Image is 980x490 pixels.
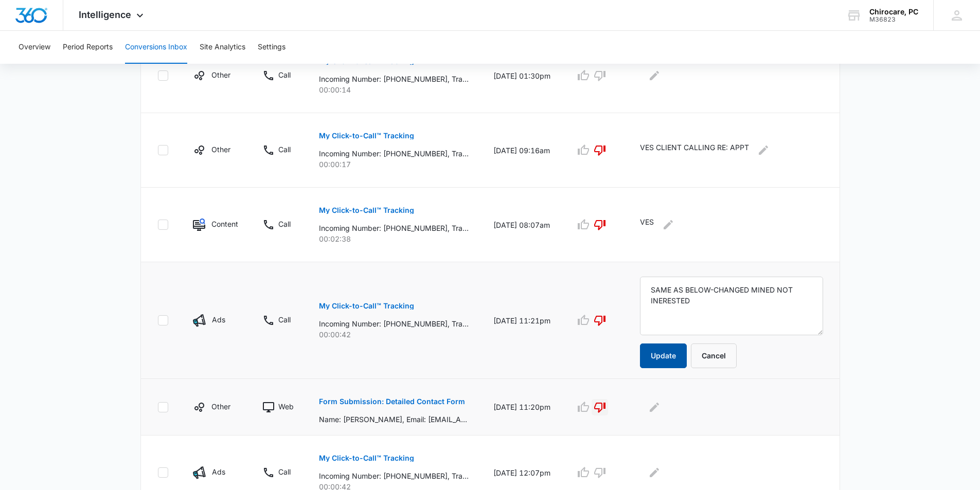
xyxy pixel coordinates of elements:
[319,470,469,481] p: Incoming Number: [PHONE_NUMBER], Tracking Number: [PHONE_NUMBER], Ring To: [PHONE_NUMBER], Caller...
[319,302,414,310] p: My Click-to-Call™ Tracking
[319,84,469,95] p: 00:00:14
[319,389,465,414] button: Form Submission: Detailed Contact Form
[319,398,465,405] p: Form Submission: Detailed Contact Form
[481,188,563,262] td: [DATE] 08:07am
[319,223,469,233] p: Incoming Number: [PHONE_NUMBER], Tracking Number: [PHONE_NUMBER], Ring To: [PHONE_NUMBER], Caller...
[125,31,187,64] button: Conversions Inbox
[481,379,563,435] td: [DATE] 11:20pm
[646,399,663,415] button: Edit Comments
[319,74,469,84] p: Incoming Number: [PHONE_NUMBER], Tracking Number: [PHONE_NUMBER], Ring To: [PHONE_NUMBER], Caller...
[200,31,245,64] button: Site Analytics
[319,159,469,170] p: 00:00:17
[258,31,286,64] button: Settings
[319,455,414,462] p: My Click-to-Call™ Tracking
[319,123,414,148] button: My Click-to-Call™ Tracking
[319,148,469,159] p: Incoming Number: [PHONE_NUMBER], Tracking Number: [PHONE_NUMBER], Ring To: [PHONE_NUMBER], Caller...
[640,343,687,368] button: Update
[19,31,50,64] button: Overview
[211,219,238,229] p: Content
[319,329,469,340] p: 00:00:42
[319,132,414,139] p: My Click-to-Call™ Tracking
[640,277,823,335] textarea: SAME AS BELOW-CHANGED MINED NOT INERESTED
[640,216,654,233] p: VES
[211,144,230,155] p: Other
[640,142,749,158] p: VES CLIENT CALLING RE: APPT
[660,216,676,233] button: Edit Comments
[319,198,414,223] button: My Click-to-Call™ Tracking
[211,69,230,80] p: Other
[79,9,131,20] span: Intelligence
[481,113,563,188] td: [DATE] 09:16am
[319,414,469,425] p: Name: [PERSON_NAME], Email: [EMAIL_ADDRESS][DOMAIN_NAME], Phone: [PHONE_NUMBER], What can we help...
[212,466,225,477] p: Ads
[278,466,291,477] p: Call
[646,464,663,481] button: Edit Comments
[212,314,225,325] p: Ads
[319,294,414,318] button: My Click-to-Call™ Tracking
[278,314,291,325] p: Call
[869,8,918,16] div: account name
[319,233,469,244] p: 00:02:38
[319,207,414,214] p: My Click-to-Call™ Tracking
[278,69,291,80] p: Call
[755,142,772,158] button: Edit Comments
[319,446,414,470] button: My Click-to-Call™ Tracking
[278,401,294,412] p: Web
[278,219,291,229] p: Call
[481,39,563,113] td: [DATE] 01:30pm
[691,343,737,368] button: Cancel
[278,144,291,155] p: Call
[481,262,563,379] td: [DATE] 11:21pm
[319,318,469,329] p: Incoming Number: [PHONE_NUMBER], Tracking Number: [PHONE_NUMBER], Ring To: [PHONE_NUMBER], Caller...
[211,401,230,412] p: Other
[869,16,918,23] div: account id
[646,67,663,84] button: Edit Comments
[63,31,113,64] button: Period Reports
